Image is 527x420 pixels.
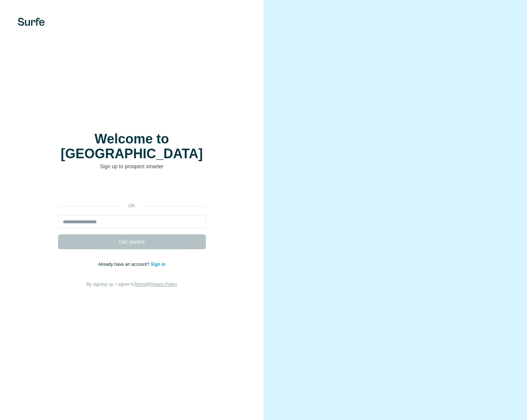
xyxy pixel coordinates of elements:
img: Surfe's logo [18,18,45,26]
p: or [120,203,144,209]
h1: Welcome to [GEOGRAPHIC_DATA] [58,132,206,161]
span: By signing up, I agree to & [86,282,177,287]
iframe: Sign in with Google Button [54,181,210,197]
a: Privacy Policy [149,282,177,287]
span: Already have an account? [98,262,151,267]
a: Terms [135,282,147,287]
a: Sign in [151,262,166,267]
p: Sign up to prospect smarter [58,163,206,170]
